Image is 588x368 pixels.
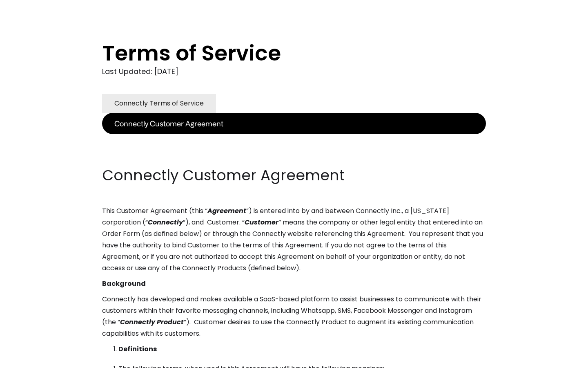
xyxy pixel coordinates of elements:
[148,218,183,227] em: Connectly
[207,206,246,215] em: Agreement
[114,118,223,129] div: Connectly Customer Agreement
[102,134,486,146] p: ‍
[102,279,146,288] strong: Background
[118,344,157,354] strong: Definitions
[102,165,486,186] h2: Connectly Customer Agreement
[16,354,49,365] ul: Language list
[102,294,486,339] p: Connectly has developed and makes available a SaaS-based platform to assist businesses to communi...
[102,205,486,274] p: This Customer Agreement (this “ ”) is entered into by and between Connectly Inc., a [US_STATE] co...
[120,317,184,327] em: Connectly Product
[102,150,486,161] p: ‍
[102,65,486,78] div: Last Updated: [DATE]
[114,98,204,109] div: Connectly Terms of Service
[102,41,453,65] h1: Terms of Service
[245,218,278,227] em: Customer
[8,353,49,365] aside: Language selected: English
